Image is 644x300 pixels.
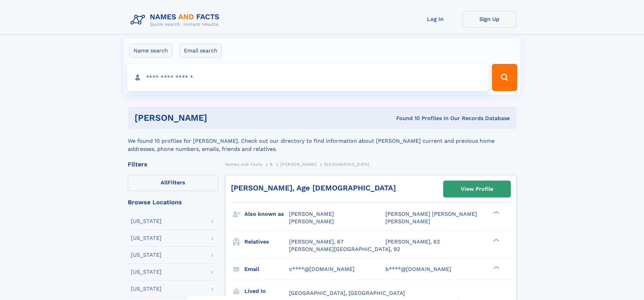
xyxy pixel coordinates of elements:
[131,252,162,258] div: [US_STATE]
[244,208,289,220] h3: Also known as
[289,246,400,253] a: [PERSON_NAME][GEOGRAPHIC_DATA], 92
[244,236,289,248] h3: Relatives
[289,290,405,296] span: [GEOGRAPHIC_DATA], [GEOGRAPHIC_DATA]
[280,160,316,168] a: [PERSON_NAME]
[244,263,289,275] h3: Email
[128,11,225,29] img: Logo Names and Facts
[289,218,334,225] span: [PERSON_NAME]
[408,11,462,27] a: Log In
[225,160,262,168] a: Names and Facts
[492,238,500,242] div: ❯
[128,175,218,191] label: Filters
[127,64,489,91] input: search input
[461,181,493,197] div: View Profile
[280,162,316,167] span: [PERSON_NAME]
[444,181,510,197] a: View Profile
[161,179,168,186] span: All
[131,269,162,275] div: [US_STATE]
[231,184,396,192] a: [PERSON_NAME], Age [DEMOGRAPHIC_DATA]
[492,265,500,270] div: ❯
[131,286,162,292] div: [US_STATE]
[289,238,343,246] a: [PERSON_NAME], 67
[385,211,477,217] span: [PERSON_NAME] [PERSON_NAME]
[180,44,222,58] label: Email search
[128,199,218,205] div: Browse Locations
[302,115,510,122] div: Found 10 Profiles In Our Records Database
[385,218,430,225] span: [PERSON_NAME]
[270,162,273,167] span: B
[385,238,440,246] a: [PERSON_NAME], 62
[244,285,289,297] h3: Lived in
[131,218,162,224] div: [US_STATE]
[131,235,162,241] div: [US_STATE]
[270,160,273,168] a: B
[289,211,334,217] span: [PERSON_NAME]
[128,129,517,153] div: We found 10 profiles for [PERSON_NAME]. Check out our directory to find information about [PERSON...
[492,64,517,91] button: Search Button
[324,162,369,167] span: [GEOGRAPHIC_DATA]
[492,210,500,215] div: ❯
[128,161,218,167] div: Filters
[462,11,517,27] a: Sign Up
[129,44,172,58] label: Name search
[135,114,302,122] h1: [PERSON_NAME]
